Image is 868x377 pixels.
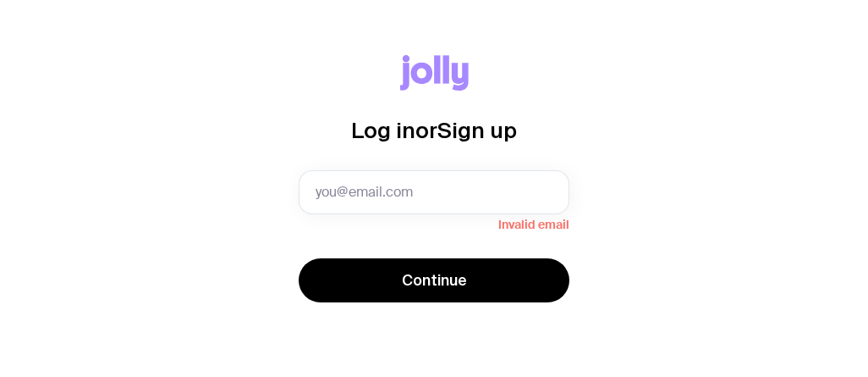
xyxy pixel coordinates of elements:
span: Continue [402,270,467,291]
button: Continue [299,258,569,302]
span: Sign up [437,118,517,142]
span: Log in [351,118,415,142]
input: you@email.com [299,170,569,214]
span: Invalid email [299,214,569,231]
span: or [415,118,437,142]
